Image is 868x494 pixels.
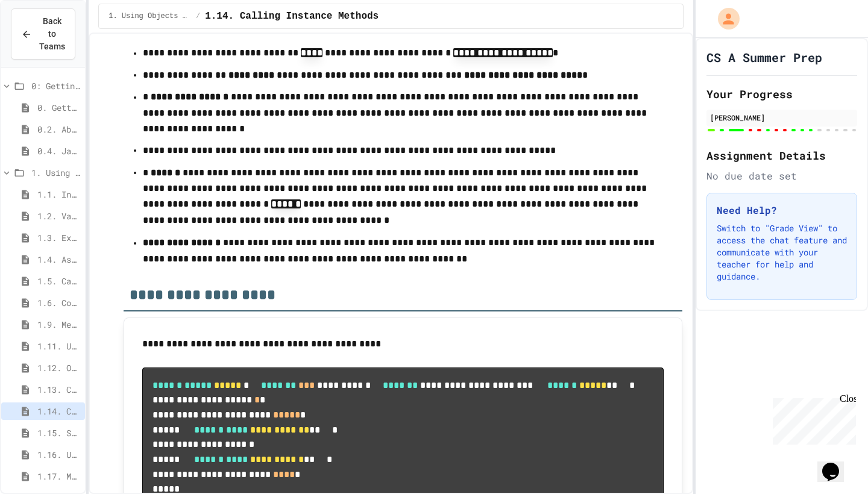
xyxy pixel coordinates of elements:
[37,145,80,157] span: 0.4. Java Development Environments
[11,8,75,60] button: Back to Teams
[37,318,80,331] span: 1.9. Method Signatures
[5,5,83,77] div: Chat with us now!Close
[37,405,80,417] span: 1.14. Calling Instance Methods
[205,9,379,23] span: 1.14. Calling Instance Methods
[706,169,857,183] div: No due date set
[37,275,80,287] span: 1.5. Casting and Ranges of Values
[768,393,856,445] iframe: chat widget
[39,15,65,53] span: Back to Teams
[710,112,854,123] div: [PERSON_NAME]
[37,383,80,396] span: 1.13. Creating and Initializing Objects: Constructors
[817,446,856,482] iframe: chat widget
[717,222,847,283] p: Switch to "Grade View" to access the chat feature and communicate with your teacher for help and ...
[37,361,80,374] span: 1.12. Objects - Instances of Classes
[706,49,822,66] h1: CS A Summer Prep
[705,5,743,33] div: My Account
[37,123,80,136] span: 0.2. About the AP CSA Exam
[37,448,80,461] span: 1.16. Unit Summary 1a (1.1-1.6)
[31,166,80,179] span: 1. Using Objects and Methods
[37,231,80,244] span: 1.3. Expressions and Output [New]
[37,296,80,309] span: 1.6. Compound Assignment Operators
[37,253,80,266] span: 1.4. Assignment and Input
[706,86,857,102] h2: Your Progress
[37,427,80,439] span: 1.15. Strings
[31,80,80,92] span: 0: Getting Started
[37,188,80,201] span: 1.1. Introduction to Algorithms, Programming, and Compilers
[706,147,857,164] h2: Assignment Details
[37,101,80,114] span: 0. Getting Started
[108,11,191,21] span: 1. Using Objects and Methods
[37,470,80,483] span: 1.17. Mixed Up Code Practice 1.1-1.6
[196,11,200,21] span: /
[37,340,80,352] span: 1.11. Using the Math Class
[717,203,847,217] h3: Need Help?
[37,210,80,222] span: 1.2. Variables and Data Types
